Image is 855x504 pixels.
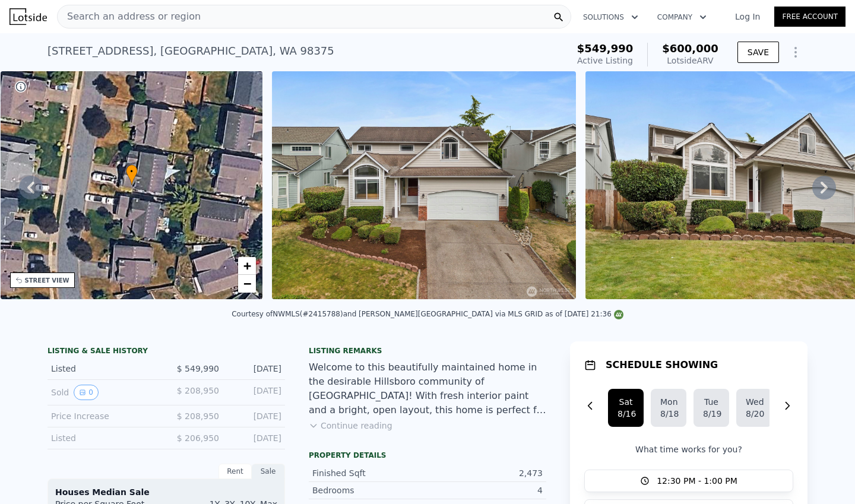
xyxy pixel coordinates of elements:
[51,363,157,375] div: Listed
[648,7,716,28] button: Company
[746,396,762,408] div: Wed
[238,257,256,275] a: Zoom in
[229,363,281,375] div: [DATE]
[243,276,251,291] span: −
[177,364,219,373] span: $ 549,990
[312,467,427,479] div: Finished Sqft
[229,410,281,422] div: [DATE]
[606,358,718,372] h1: SCHEDULE SHOWING
[662,42,718,55] span: $600,000
[58,9,201,24] span: Search an address or region
[218,464,252,479] div: Rent
[703,396,720,408] div: Tue
[252,464,285,479] div: Sale
[126,166,138,177] span: •
[51,410,157,422] div: Price Increase
[47,346,285,358] div: LISTING & SALE HISTORY
[309,451,546,460] div: Property details
[736,389,772,427] button: Wed8/20
[427,484,543,496] div: 4
[55,486,277,498] div: Houses Median Sale
[614,310,623,319] img: NWMLS Logo
[51,432,157,444] div: Listed
[177,411,219,421] span: $ 208,950
[651,389,686,427] button: Mon8/18
[126,164,138,185] div: •
[746,408,762,420] div: 8/20
[9,8,47,25] img: Lotside
[660,408,677,420] div: 8/18
[662,55,718,66] div: Lotside ARV
[74,385,99,400] button: View historical data
[177,433,219,443] span: $ 206,950
[51,385,157,400] div: Sold
[272,71,576,299] img: Sale: 167330988 Parcel: 100774007
[721,11,774,23] a: Log In
[577,56,633,65] span: Active Listing
[784,40,807,64] button: Show Options
[229,432,281,444] div: [DATE]
[660,396,677,408] div: Mon
[309,346,546,356] div: Listing remarks
[25,276,69,285] div: STREET VIEW
[584,470,793,492] button: 12:30 PM - 1:00 PM
[238,275,256,293] a: Zoom out
[309,420,392,432] button: Continue reading
[243,258,251,273] span: +
[703,408,720,420] div: 8/19
[574,7,648,28] button: Solutions
[427,467,543,479] div: 2,473
[737,42,779,63] button: SAVE
[232,310,623,318] div: Courtesy of NWMLS (#2415788) and [PERSON_NAME][GEOGRAPHIC_DATA] via MLS GRID as of [DATE] 21:36
[617,396,634,408] div: Sat
[657,475,737,487] span: 12:30 PM - 1:00 PM
[577,42,634,55] span: $549,990
[584,443,793,455] p: What time works for you?
[312,484,427,496] div: Bedrooms
[608,389,644,427] button: Sat8/16
[229,385,281,400] div: [DATE]
[309,360,546,417] div: Welcome to this beautifully maintained home in the desirable Hillsboro community of [GEOGRAPHIC_D...
[617,408,634,420] div: 8/16
[693,389,729,427] button: Tue8/19
[47,43,334,59] div: [STREET_ADDRESS] , [GEOGRAPHIC_DATA] , WA 98375
[177,386,219,395] span: $ 208,950
[774,7,845,27] a: Free Account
